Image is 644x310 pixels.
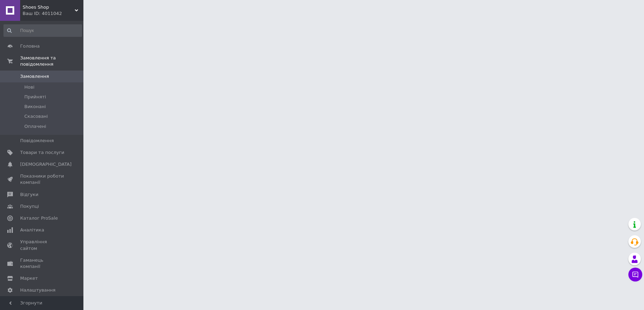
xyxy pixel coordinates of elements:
span: Головна [20,43,40,49]
span: Відгуки [20,191,38,198]
span: Нові [24,84,34,90]
span: Товари та послуги [20,149,64,156]
span: Замовлення та повідомлення [20,55,83,67]
span: Прийняті [24,94,46,100]
span: Shoes Shop [23,4,75,10]
span: Скасовані [24,113,48,120]
span: Покупці [20,203,39,210]
span: [DEMOGRAPHIC_DATA] [20,161,72,168]
span: Повідомлення [20,138,54,144]
span: Налаштування [20,287,56,293]
span: Оплачені [24,123,46,130]
input: Пошук [3,24,82,37]
span: Замовлення [20,73,49,80]
span: Виконані [24,104,46,110]
span: Гаманець компанії [20,257,64,270]
span: Показники роботи компанії [20,173,64,186]
span: Каталог ProSale [20,215,58,221]
span: Аналітика [20,227,44,233]
span: Маркет [20,275,38,282]
button: Чат з покупцем [628,268,642,282]
div: Ваш ID: 4011042 [23,10,83,17]
span: Управління сайтом [20,239,64,251]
